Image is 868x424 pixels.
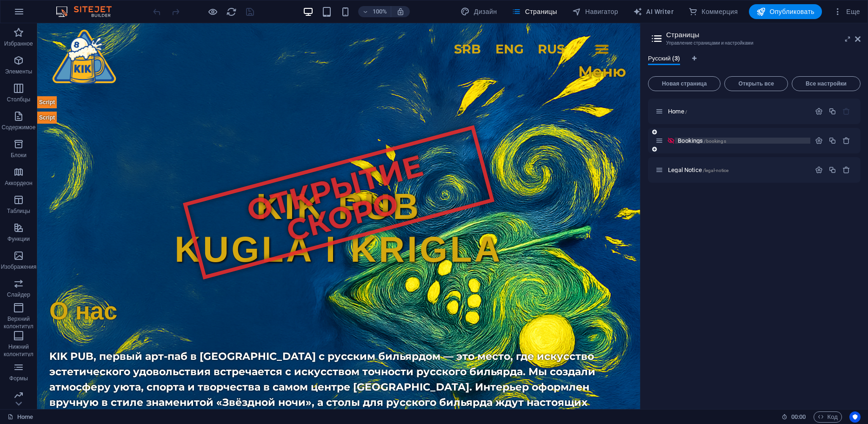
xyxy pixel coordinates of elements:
p: Столбцы [7,96,31,103]
button: 100% [358,6,391,17]
button: Нажмите здесь, чтобы выйти из режима предварительного просмотра и продолжить редактирование [207,6,218,17]
span: Коммерция [688,7,738,16]
button: AI Writer [629,4,677,19]
div: Дизайн (Ctrl+Alt+Y) [457,4,501,19]
a: Щелкните для отмены выбора. Дважды щелкните, чтобы открыть Страницы [7,411,33,423]
span: Нажмите, чтобы открыть страницу [668,108,687,115]
h6: Время сеанса [781,411,806,423]
button: Все настройки [792,76,861,91]
span: 00 00 [791,411,806,423]
span: Нажмите, чтобы открыть страницу [668,166,728,173]
div: Home/ [665,108,810,114]
h6: 100% [372,6,387,17]
button: Открыть все [724,76,788,91]
span: Новая страница [652,81,716,86]
h2: Страницы [666,31,861,39]
button: reload [226,6,237,17]
button: Коммерция [685,4,741,19]
p: Формы [9,375,28,382]
div: Языковые вкладки [648,55,861,73]
span: /legal-notice [703,168,729,173]
p: Слайдер [7,291,30,298]
i: При изменении размера уровень масштабирования подстраивается автоматически в соответствии с выбра... [396,7,405,16]
span: Нажмите, чтобы открыть страницу [678,137,726,144]
div: Настройки [815,166,823,174]
p: Функции [7,235,30,243]
p: Изображения [1,263,37,271]
button: Еще [829,4,864,19]
p: Таблицы [7,207,30,215]
span: : [798,413,799,420]
p: Содержимое [2,124,36,131]
div: Удалить [842,137,850,145]
p: Блоки [11,152,27,159]
span: Все настройки [796,81,856,86]
div: Копировать [828,107,836,115]
button: Код [814,411,842,423]
div: Стартовую страницу нельзя удалить [842,107,850,115]
span: Открыть все [728,81,783,86]
div: Bookings/bookings [675,138,810,144]
button: Новая страница [648,76,721,91]
button: Опубликовать [749,4,822,19]
span: AI Writer [633,7,674,16]
div: Настройки [815,137,823,145]
span: Дизайн [461,7,497,16]
span: Еще [833,7,860,16]
i: Перезагрузить страницу [226,7,237,17]
p: Избранное [4,40,33,47]
button: Дизайн [457,4,501,19]
img: Editor Logo [53,6,123,17]
div: Legal Notice/legal-notice [665,167,810,173]
div: Копировать [828,137,836,145]
p: Аккордеон [5,179,33,187]
span: Код [818,411,838,423]
span: / [685,109,687,114]
button: Страницы [508,4,561,19]
span: /bookings [704,139,726,144]
span: Опубликовать [756,7,815,16]
div: Настройки [815,107,823,115]
p: Элементы [5,68,32,75]
div: Открытие скоро [146,102,457,257]
button: Usercentrics [849,411,861,423]
div: Удалить [842,166,850,174]
button: Навигатор [568,4,622,19]
div: Копировать [828,166,836,174]
span: Навигатор [572,7,618,16]
h3: Управление страницами и настройками [666,39,842,47]
span: Русский (3) [648,53,680,66]
span: Страницы [512,7,557,16]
